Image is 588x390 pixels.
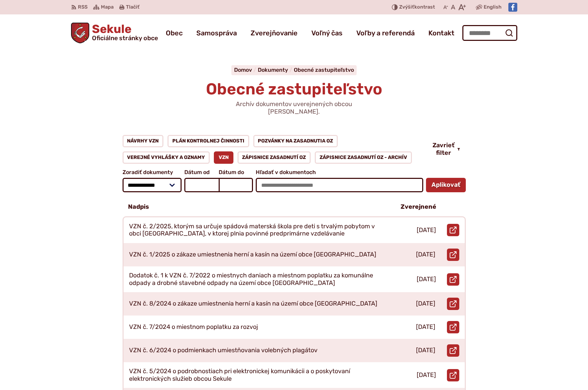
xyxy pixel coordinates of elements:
p: VZN č. 5/2024 o podrobnostiach pri elektronickej komunikácii a o poskytovaní elektronických služi... [129,368,384,382]
p: [DATE] [416,347,435,354]
p: [DATE] [416,323,435,331]
select: Zoradiť dokumenty [123,178,182,192]
p: [DATE] [416,300,435,308]
span: Zavrieť filter [433,142,454,157]
span: Dokumenty [258,67,288,73]
span: Mapa [101,3,114,11]
a: Samospráva [196,23,237,43]
a: Logo Sekule, prejsť na domovskú stránku. [71,23,158,43]
p: VZN č. 1/2025 o zákaze umiestnenia herní a kasín na území obce [GEOGRAPHIC_DATA] [129,251,376,259]
span: RSS [78,3,88,11]
span: kontrast [399,4,435,10]
input: Dátum do [219,178,253,192]
span: Hľadať v dokumentoch [256,169,423,175]
p: [DATE] [416,251,435,259]
span: Domov [234,67,252,73]
input: Hľadať v dokumentoch [256,178,423,192]
p: [DATE] [417,371,436,379]
span: Obecné zastupiteľstvo [206,80,382,99]
span: Tlačiť [126,4,139,10]
input: Dátum od [184,178,219,192]
a: English [482,3,503,11]
a: Pozvánky na zasadnutia OZ [253,135,338,147]
a: Obecné zastupiteľstvo [294,67,354,73]
p: Dodatok č. 1 k VZN č. 7/2022 o miestnych daniach a miestnom poplatku za komunálne odpady a drobné... [129,272,384,287]
p: Archív dokumentov uverejnených obcou [PERSON_NAME]. [212,101,377,115]
a: Návrhy VZN [123,135,164,147]
button: Aplikovať [426,178,466,192]
a: Voľný čas [311,23,343,43]
a: Kontakt [428,23,454,43]
a: VZN [214,151,233,164]
span: Zvýšiť [399,4,414,10]
img: Prejsť na domovskú stránku [71,23,90,43]
span: Sekule [89,23,158,41]
p: VZN č. 8/2024 o zákaze umiestnenia herní a kasín na území obce [GEOGRAPHIC_DATA] [129,300,377,308]
a: Voľby a referendá [356,23,415,43]
a: Zápisnice zasadnutí OZ - ARCHÍV [315,151,412,164]
span: Zoradiť dokumenty [123,169,182,175]
p: VZN č. 2/2025, ktorým sa určuje spádová materská škola pre deti s trvalým pobytom v obci [GEOGRAP... [129,223,384,238]
span: English [484,3,501,11]
button: Zavrieť filter [427,142,466,157]
p: [DATE] [417,276,436,283]
a: Dokumenty [258,67,294,73]
span: Dátum do [219,169,253,175]
a: Zverejňovanie [251,23,298,43]
p: [DATE] [417,227,436,234]
span: Oficiálne stránky obce [92,35,158,41]
a: Plán kontrolnej činnosti [168,135,249,147]
p: Nadpis [128,203,149,211]
p: VZN č. 7/2024 o miestnom poplatku za rozvoj [129,323,258,331]
p: Zverejnené [401,203,436,211]
a: Obec [166,23,183,43]
a: Zápisnice zasadnutí OZ [238,151,311,164]
span: Dátum od [184,169,219,175]
a: Domov [234,67,258,73]
img: Prejsť na Facebook stránku [508,3,517,12]
a: Verejné vyhlášky a oznamy [123,151,210,164]
p: VZN č. 6/2024 o podmienkach umiestňovania volebných plagátov [129,347,318,354]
